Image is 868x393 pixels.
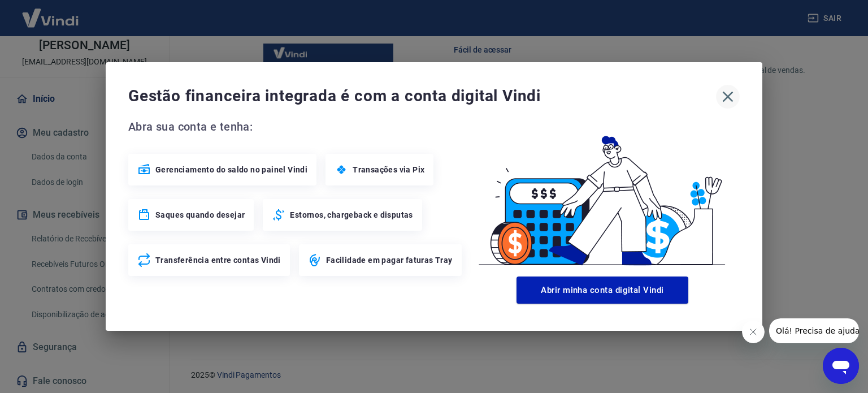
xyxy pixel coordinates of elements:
[290,209,413,221] span: Estornos, chargeback e disputas
[128,118,465,136] span: Abra sua conta e tenha:
[7,8,95,17] span: Olá! Precisa de ajuda?
[128,85,716,107] span: Gestão financeira integrada é com a conta digital Vindi
[517,277,688,304] button: Abrir minha conta digital Vindi
[155,164,307,175] span: Gerenciamento do saldo no painel Vindi
[465,118,740,272] img: Good Billing
[353,164,424,175] span: Transações via Pix
[155,209,245,221] span: Saques quando desejar
[742,321,765,343] iframe: Fechar mensagem
[769,318,859,343] iframe: Mensagem da empresa
[823,348,859,384] iframe: Botão para abrir a janela de mensagens
[155,254,281,266] span: Transferência entre contas Vindi
[326,254,453,266] span: Facilidade em pagar faturas Tray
